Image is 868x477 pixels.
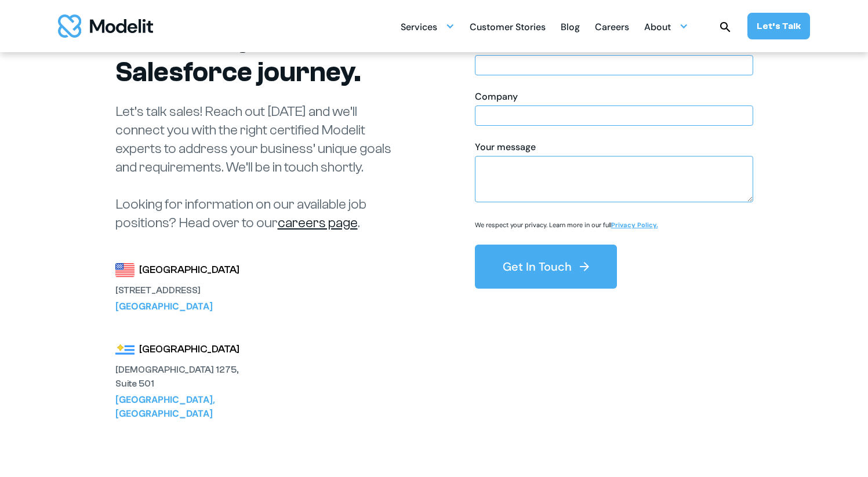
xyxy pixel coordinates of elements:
p: We respect your privacy. Learn more in our full [475,221,658,230]
a: home [58,14,153,38]
a: careers page [278,215,358,231]
button: Get In Touch [475,245,617,289]
div: Get In Touch [503,258,572,275]
a: Customer Stories [470,15,546,38]
a: Blog [561,15,580,38]
div: [GEOGRAPHIC_DATA] [139,341,239,358]
a: Privacy Policy. [611,221,658,229]
div: Your message [475,141,753,154]
div: Careers [595,17,629,39]
div: [GEOGRAPHIC_DATA], [GEOGRAPHIC_DATA] [115,393,243,421]
div: [GEOGRAPHIC_DATA] [139,262,239,278]
div: [DEMOGRAPHIC_DATA] 1275, Suite 501 [115,363,243,391]
div: Blog [561,17,580,39]
img: arrow right [578,260,591,274]
div: [GEOGRAPHIC_DATA] [115,300,243,314]
img: modelit logo [58,14,153,38]
div: Let’s Talk [757,20,801,32]
div: Customer Stories [470,17,546,39]
p: Let’s talk sales! Reach out [DATE] and we’ll connect you with the right certified Modelit experts... [115,103,405,232]
div: About [644,17,671,39]
a: Let’s Talk [747,13,810,39]
div: About [644,15,688,38]
div: Services [401,15,455,38]
div: Company [475,90,753,103]
div: Services [401,17,437,39]
div: [STREET_ADDRESS] [115,283,243,297]
a: Careers [595,15,629,38]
